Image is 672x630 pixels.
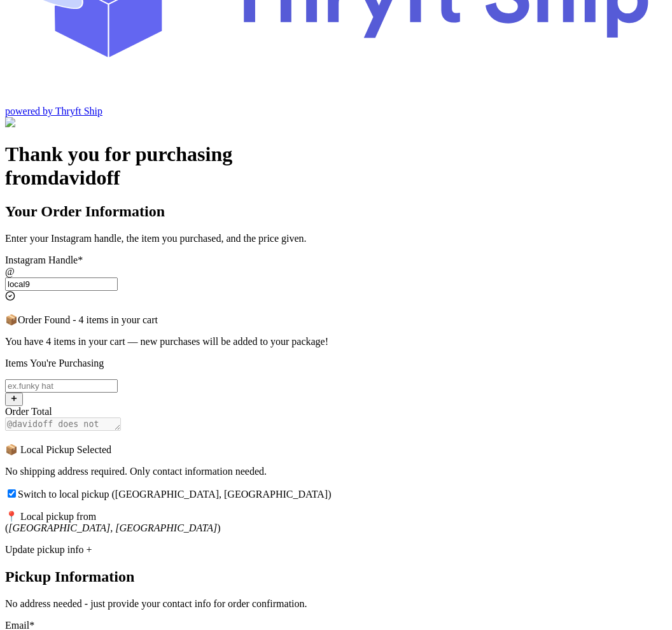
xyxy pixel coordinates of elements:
em: [GEOGRAPHIC_DATA], [GEOGRAPHIC_DATA] [8,522,217,533]
span: 📦 [5,314,18,325]
div: Order Total [5,406,667,417]
input: ex.funky hat [5,379,118,393]
img: Customer Form Background [5,117,132,129]
p: No shipping address required. Only contact information needed. [5,466,667,477]
input: Switch to local pickup ([GEOGRAPHIC_DATA], [GEOGRAPHIC_DATA]) [8,489,16,498]
h1: Thank you for purchasing from [5,143,667,190]
p: 📍 Local pickup from ( ) [5,510,667,534]
p: Enter your Instagram handle, the item you purchased, and the price given. [5,233,667,244]
h2: Your Order Information [5,203,667,220]
span: davidoff [48,166,120,189]
div: @ [5,266,667,277]
span: Switch to local pickup ([GEOGRAPHIC_DATA], [GEOGRAPHIC_DATA]) [18,489,332,500]
p: No address needed - just provide your contact info for order confirmation. [5,598,667,610]
p: Items You're Purchasing [5,358,667,369]
h2: Pickup Information [5,568,667,585]
p: 📦 Local Pickup Selected [5,444,667,456]
p: You have 4 items in your cart — new purchases will be added to your package! [5,336,667,347]
div: Update pickup info + [5,544,667,556]
span: Order Found - 4 items in your cart [18,314,158,325]
label: Instagram Handle [5,255,83,265]
a: powered by Thryft Ship [5,106,102,116]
